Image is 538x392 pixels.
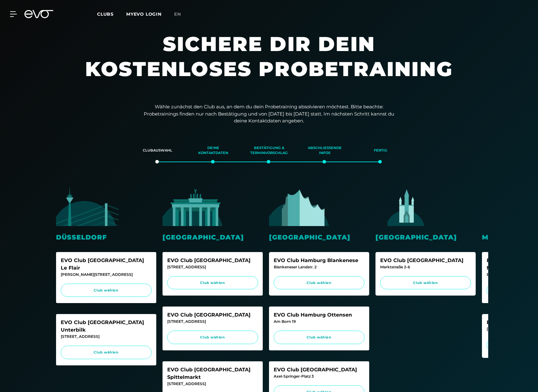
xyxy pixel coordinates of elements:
[61,346,152,359] a: Club wählen
[274,311,365,319] div: EVO Club Hamburg Ottensen
[67,288,146,293] span: Club wählen
[269,187,332,226] img: evofitness
[61,334,152,339] div: [STREET_ADDRESS]
[375,232,476,242] div: [GEOGRAPHIC_DATA]
[280,335,359,340] span: Club wählen
[174,11,181,17] span: en
[249,142,289,159] div: Bestätigung & Terminvorschlag
[56,187,119,226] img: evofitness
[173,280,252,286] span: Club wählen
[193,142,233,159] div: Deine Kontaktdaten
[126,11,162,17] a: MYEVO LOGIN
[167,264,258,270] div: [STREET_ADDRESS]
[61,319,152,334] div: EVO Club [GEOGRAPHIC_DATA] Unterbilk
[67,350,146,355] span: Club wählen
[274,319,365,324] div: Am Born 19
[167,257,258,264] div: EVO Club [GEOGRAPHIC_DATA]
[61,257,152,272] div: EVO Club [GEOGRAPHIC_DATA] Le Flair
[61,272,152,277] div: [PERSON_NAME][STREET_ADDRESS]
[380,257,471,264] div: EVO Club [GEOGRAPHIC_DATA]
[137,142,178,159] div: Clubauswahl
[269,232,369,242] div: [GEOGRAPHIC_DATA]
[163,232,263,242] div: [GEOGRAPHIC_DATA]
[380,264,471,270] div: Marktstraße 2-6
[274,374,365,379] div: Axel-Springer-Platz 3
[167,311,258,319] div: EVO Club [GEOGRAPHIC_DATA]
[274,331,365,344] a: Club wählen
[167,276,258,290] a: Club wählen
[274,264,365,270] div: Blankeneser Landstr. 2
[274,257,365,264] div: EVO Club Hamburg Blankenese
[380,276,471,290] a: Club wählen
[167,319,258,324] div: [STREET_ADDRESS]
[61,284,152,297] a: Club wählen
[375,187,438,226] img: evofitness
[386,280,465,286] span: Club wählen
[144,103,394,125] p: Wähle zunächst den Club aus, an dem du dein Probetraining absolvieren möchtest. Bitte beachte: Pr...
[305,142,345,159] div: Abschließende Infos
[167,381,258,387] div: [STREET_ADDRESS]
[56,232,156,242] div: Düsseldorf
[97,11,126,17] a: Clubs
[274,366,365,374] div: EVO Club [GEOGRAPHIC_DATA]
[167,366,258,381] div: EVO Club [GEOGRAPHIC_DATA] Spittelmarkt
[97,11,114,17] span: Clubs
[163,187,225,226] img: evofitness
[360,142,401,159] div: Fertig
[81,31,457,94] h1: Sichere dir dein kostenloses Probetraining
[280,280,359,286] span: Club wählen
[167,331,258,344] a: Club wählen
[174,11,189,18] a: en
[173,335,252,340] span: Club wählen
[274,276,365,290] a: Club wählen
